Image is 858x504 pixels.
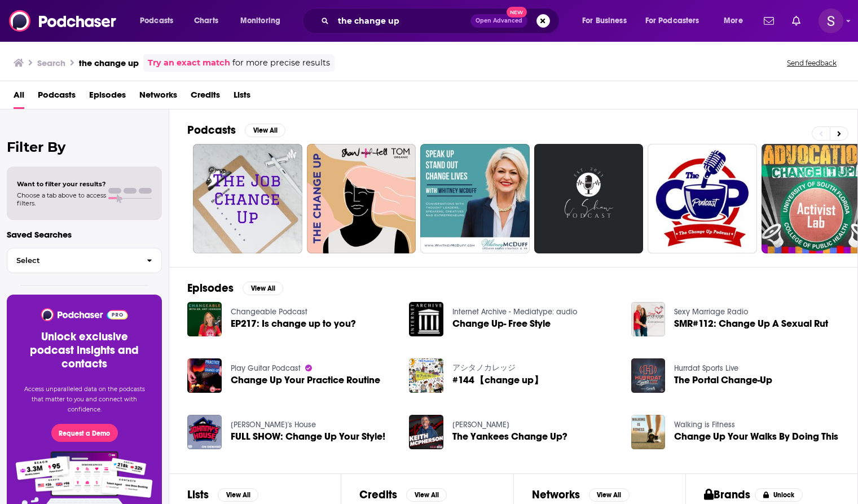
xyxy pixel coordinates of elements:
[7,248,162,273] button: Select
[409,415,443,449] img: The Yankees Change Up?
[139,86,177,109] a: Networks
[452,420,509,430] a: Keith McPherson
[17,180,106,188] span: Want to filter your results?
[638,12,716,30] button: open menu
[9,10,117,32] img: Podchaser - Follow, Share and Rate Podcasts
[187,123,285,137] a: PodcastsView All
[187,488,209,502] h2: Lists
[574,12,641,30] button: open menu
[359,488,397,502] h2: Credits
[631,302,666,336] img: SMR#112: Change Up A Sexual Rut
[582,13,627,29] span: For Business
[234,86,250,109] a: Lists
[240,13,280,29] span: Monitoring
[187,358,222,393] img: Change Up Your Practice Routine
[819,8,843,33] button: Show profile menu
[148,56,230,69] a: Try an exact match
[132,12,188,30] button: open menu
[819,8,843,33] img: User Profile
[532,488,580,502] h2: Networks
[245,124,285,137] button: View All
[231,319,356,328] a: EP217: Is change up to you?
[40,308,129,321] img: Podchaser - Follow, Share and Rate Podcasts
[20,330,148,371] h3: Unlock exclusive podcast insights and contacts
[589,488,630,502] button: View All
[79,58,139,68] h3: the change up
[674,420,735,430] a: Walking is Fitness
[37,58,65,68] h3: Search
[333,12,470,30] input: Search podcasts, credits, & more...
[140,13,173,29] span: Podcasts
[674,375,772,385] a: The Portal Change-Up
[819,8,843,33] span: Logged in as SydneyJMauro
[187,123,236,137] h2: Podcasts
[51,424,118,442] button: Request a Demo
[191,86,220,109] a: Credits
[218,488,258,502] button: View All
[787,11,805,30] a: Show notifications dropdown
[7,139,162,155] h2: Filter By
[359,488,447,502] a: CreditsView All
[17,191,106,207] span: Choose a tab above to access filters.
[232,12,295,30] button: open menu
[755,488,803,502] button: Unlock
[187,415,222,449] img: FULL SHOW: Change Up Your Style!
[631,358,666,393] img: The Portal Change-Up
[38,86,76,109] a: Podcasts
[89,86,126,109] a: Episodes
[674,432,838,441] a: Change Up Your Walks By Doing This
[243,282,283,295] button: View All
[674,363,738,373] a: Hurrdat Sports Live
[452,432,567,441] a: The Yankees Change Up?
[313,8,570,34] div: Search podcasts, credits, & more...
[187,12,225,30] a: Charts
[409,358,443,393] img: #144【change up】
[452,363,516,372] a: アシタノカレッジ
[724,13,743,29] span: More
[187,281,283,295] a: EpisodesView All
[14,86,24,109] a: All
[187,281,234,295] h2: Episodes
[452,319,551,328] a: Change Up- Free Style
[232,56,330,69] span: for more precise results
[759,11,778,30] a: Show notifications dropdown
[231,432,385,441] a: FULL SHOW: Change Up Your Style!
[674,307,748,317] a: Sexy Marriage Radio
[704,488,751,502] h2: Brands
[452,375,544,385] a: #144【change up】
[631,415,666,449] img: Change Up Your Walks By Doing This
[406,488,447,502] button: View All
[7,229,162,240] p: Saved Searches
[231,420,316,430] a: Johnny's House
[476,18,522,24] span: Open Advanced
[532,488,630,502] a: NetworksView All
[784,58,840,68] button: Send feedback
[231,375,380,385] a: Change Up Your Practice Routine
[409,302,443,336] img: Change Up- Free Style
[231,363,301,373] a: Play Guitar Podcast
[507,7,527,17] span: New
[674,319,828,328] a: SMR#112: Change Up A Sexual Rut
